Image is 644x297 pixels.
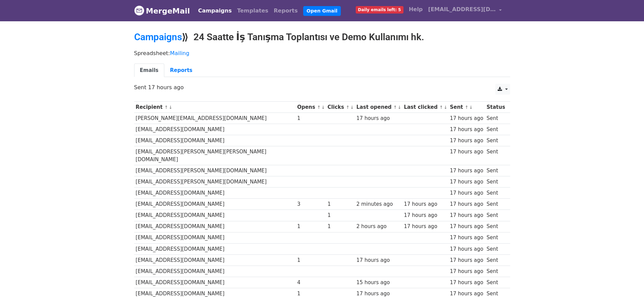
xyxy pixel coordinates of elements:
[328,223,353,230] div: 1
[450,115,483,122] div: 17 hours ago
[271,4,300,18] a: Reports
[485,199,506,210] td: Sent
[134,5,144,16] img: MergeMail logo
[134,232,296,243] td: [EMAIL_ADDRESS][DOMAIN_NAME]
[164,64,198,77] a: Reports
[450,126,483,133] div: 17 hours ago
[134,124,296,135] td: [EMAIL_ADDRESS][DOMAIN_NAME]
[450,234,483,242] div: 17 hours ago
[404,212,446,219] div: 17 hours ago
[485,176,506,188] td: Sent
[404,200,446,208] div: 17 hours ago
[439,105,443,110] a: ↑
[450,148,483,156] div: 17 hours ago
[134,210,296,221] td: [EMAIL_ADDRESS][DOMAIN_NAME]
[485,102,506,113] th: Status
[297,279,324,287] div: 4
[485,266,506,277] td: Sent
[485,277,506,288] td: Sent
[356,256,400,264] div: 17 hours ago
[356,115,400,122] div: 17 hours ago
[398,105,401,110] a: ↓
[465,105,469,110] a: ↑
[450,268,483,275] div: 17 hours ago
[295,102,326,113] th: Opens
[485,254,506,266] td: Sent
[485,188,506,199] td: Sent
[346,105,350,110] a: ↑
[134,113,296,124] td: [PERSON_NAME][EMAIL_ADDRESS][DOMAIN_NAME]
[134,199,296,210] td: [EMAIL_ADDRESS][DOMAIN_NAME]
[450,245,483,253] div: 17 hours ago
[170,50,189,56] a: Mailing
[317,105,321,110] a: ↑
[485,232,506,243] td: Sent
[485,210,506,221] td: Sent
[450,137,483,145] div: 17 hours ago
[450,189,483,197] div: 17 hours ago
[134,146,296,165] td: [EMAIL_ADDRESS][PERSON_NAME][PERSON_NAME][DOMAIN_NAME]
[450,256,483,264] div: 17 hours ago
[450,178,483,186] div: 17 hours ago
[355,102,402,113] th: Last opened
[297,200,324,208] div: 3
[134,266,296,277] td: [EMAIL_ADDRESS][DOMAIN_NAME]
[450,200,483,208] div: 17 hours ago
[444,105,448,110] a: ↓
[297,256,324,264] div: 1
[195,4,234,18] a: Campaigns
[297,223,324,230] div: 1
[134,277,296,288] td: [EMAIL_ADDRESS][DOMAIN_NAME]
[164,105,168,110] a: ↑
[356,223,400,230] div: 2 hours ago
[234,4,271,18] a: Templates
[469,105,473,110] a: ↓
[321,105,325,110] a: ↓
[134,165,296,176] td: [EMAIL_ADDRESS][PERSON_NAME][DOMAIN_NAME]
[350,105,354,110] a: ↓
[356,279,400,287] div: 15 hours ago
[404,223,446,230] div: 17 hours ago
[326,102,355,113] th: Clicks
[134,176,296,188] td: [EMAIL_ADDRESS][PERSON_NAME][DOMAIN_NAME]
[428,5,496,14] span: [EMAIL_ADDRESS][DOMAIN_NAME]
[450,167,483,175] div: 17 hours ago
[134,31,510,43] h2: ⟫ 24 Saatte İş Tanışma Toplantısı ve Demo Kullanımı hk.
[134,254,296,266] td: [EMAIL_ADDRESS][DOMAIN_NAME]
[328,200,353,208] div: 1
[425,3,505,19] a: [EMAIL_ADDRESS][DOMAIN_NAME]
[406,3,425,16] a: Help
[485,124,506,135] td: Sent
[448,102,485,113] th: Sent
[134,221,296,232] td: [EMAIL_ADDRESS][DOMAIN_NAME]
[134,102,296,113] th: Recipient
[134,31,182,43] a: Campaigns
[134,188,296,199] td: [EMAIL_ADDRESS][DOMAIN_NAME]
[393,105,397,110] a: ↑
[485,135,506,146] td: Sent
[134,64,164,77] a: Emails
[356,200,400,208] div: 2 minutes ago
[353,3,406,16] a: Daily emails left: 5
[356,6,403,14] span: Daily emails left: 5
[134,135,296,146] td: [EMAIL_ADDRESS][DOMAIN_NAME]
[134,84,510,91] p: Sent 17 hours ago
[303,6,341,16] a: Open Gmail
[485,221,506,232] td: Sent
[134,4,190,18] a: MergeMail
[450,279,483,287] div: 17 hours ago
[450,223,483,230] div: 17 hours ago
[297,115,324,122] div: 1
[134,243,296,254] td: [EMAIL_ADDRESS][DOMAIN_NAME]
[450,212,483,219] div: 17 hours ago
[402,102,448,113] th: Last clicked
[485,165,506,176] td: Sent
[328,212,353,219] div: 1
[485,243,506,254] td: Sent
[485,146,506,165] td: Sent
[134,50,510,57] p: Spreadsheet:
[169,105,172,110] a: ↓
[485,113,506,124] td: Sent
